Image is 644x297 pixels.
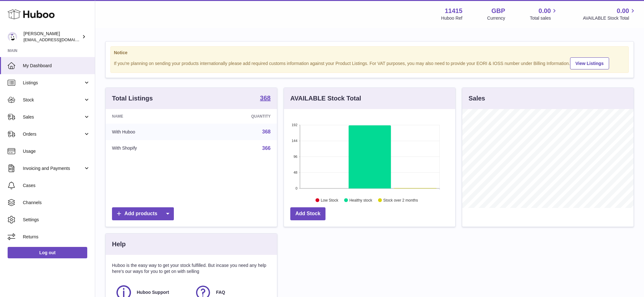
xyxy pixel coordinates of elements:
[570,57,609,69] a: View Listings
[8,247,87,258] a: Log out
[530,15,558,21] span: Total sales
[23,200,90,206] span: Channels
[441,15,463,21] div: Huboo Ref
[539,7,551,15] span: 0.00
[23,37,93,42] span: [EMAIL_ADDRESS][DOMAIN_NAME]
[23,165,83,171] span: Invoicing and Payments
[349,198,372,203] text: Healthy stock
[530,7,558,21] a: 0.00 Total sales
[106,124,198,140] td: With Huboo
[290,207,325,220] a: Add Stock
[106,109,198,124] th: Name
[617,7,629,15] span: 0.00
[112,262,271,274] p: Huboo is the easy way to get your stock fulfilled. But incase you need any help here's our ways f...
[112,207,174,220] a: Add products
[262,145,271,151] a: 366
[491,7,505,15] strong: GBP
[23,234,90,240] span: Returns
[8,32,17,42] img: care@shopmanto.uk
[23,131,83,137] span: Orders
[23,217,90,223] span: Settings
[112,240,126,249] h3: Help
[262,129,271,134] a: 368
[292,139,297,143] text: 144
[23,183,90,189] span: Cases
[112,94,153,103] h3: Total Listings
[114,56,625,69] div: If you're planning on sending your products internationally please add required customs informati...
[293,155,297,158] text: 96
[321,198,338,203] text: Low Stock
[23,63,90,69] span: My Dashboard
[23,31,81,43] div: [PERSON_NAME]
[583,15,636,21] span: AVAILABLE Stock Total
[137,289,169,295] span: Huboo Support
[216,289,225,295] span: FAQ
[23,80,83,86] span: Listings
[23,97,83,103] span: Stock
[383,198,418,203] text: Stock over 2 months
[260,95,271,102] a: 368
[290,94,361,103] h3: AVAILABLE Stock Total
[293,171,297,174] text: 48
[198,109,277,124] th: Quantity
[583,7,636,21] a: 0.00 AVAILABLE Stock Total
[469,94,485,103] h3: Sales
[260,95,271,101] strong: 368
[114,50,625,56] strong: Notice
[445,7,463,15] strong: 11415
[23,148,90,154] span: Usage
[487,15,505,21] div: Currency
[106,140,198,157] td: With Shopify
[23,114,83,120] span: Sales
[295,186,297,190] text: 0
[292,123,297,127] text: 192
